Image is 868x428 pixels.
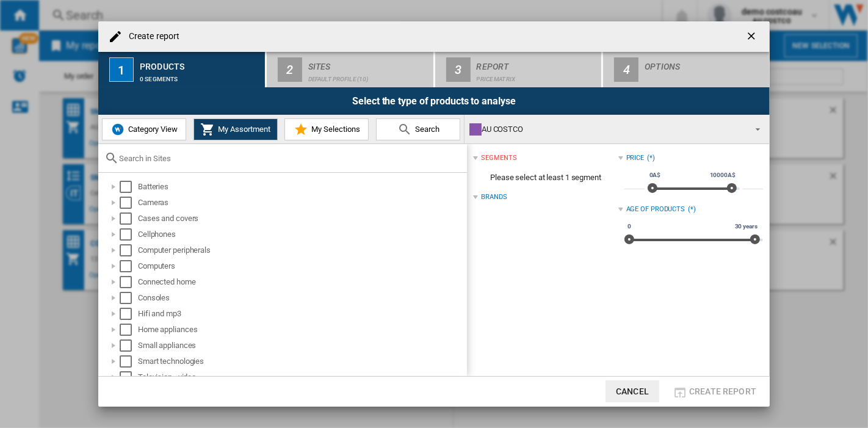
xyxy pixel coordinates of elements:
[120,324,138,336] md-checkbox: Select
[138,260,465,272] div: Computers
[626,153,645,163] div: Price
[119,154,461,163] input: Search in Sites
[120,181,138,193] md-checkbox: Select
[138,197,465,209] div: Cameras
[138,292,465,304] div: Consoles
[740,24,765,49] button: getI18NText('BUTTONS.CLOSE_DIALOG')
[120,228,138,241] md-checkbox: Select
[689,386,756,396] span: Create report
[645,57,765,70] div: Options
[412,125,439,134] span: Search
[193,118,278,140] button: My Assortment
[98,87,770,115] div: Select the type of products to analyse
[308,70,429,82] div: Default profile (10)
[648,170,663,180] span: 0A$
[125,125,178,134] span: Category View
[123,31,179,43] h4: Create report
[102,118,186,140] button: Category View
[138,324,465,336] div: Home appliances
[109,57,134,82] div: 1
[745,30,760,45] ng-md-icon: getI18NText('BUTTONS.CLOSE_DIALOG')
[376,118,460,140] button: Search
[120,308,138,320] md-checkbox: Select
[626,205,685,214] div: Age of products
[120,212,138,225] md-checkbox: Select
[140,70,260,82] div: 0 segments
[626,222,633,231] span: 0
[138,355,465,368] div: Smart technologies
[120,197,138,209] md-checkbox: Select
[481,192,507,202] div: Brands
[669,380,760,402] button: Create report
[120,371,138,383] md-checkbox: Select
[278,57,302,82] div: 2
[215,125,270,134] span: My Assortment
[98,52,266,87] button: 1 Products 0 segments
[477,57,597,70] div: Report
[138,244,465,256] div: Computer peripherals
[138,228,465,241] div: Cellphones
[120,276,138,288] md-checkbox: Select
[606,380,659,402] button: Cancel
[120,339,138,352] md-checkbox: Select
[120,292,138,304] md-checkbox: Select
[733,222,759,231] span: 30 years
[138,339,465,352] div: Small appliances
[614,57,638,82] div: 4
[308,57,429,70] div: Sites
[120,244,138,256] md-checkbox: Select
[603,52,770,87] button: 4 Options
[477,70,597,82] div: Price Matrix
[138,371,465,383] div: Television - video
[284,118,369,140] button: My Selections
[308,125,360,134] span: My Selections
[446,57,471,82] div: 3
[473,166,618,189] span: Please select at least 1 segment
[138,308,465,320] div: Hifi and mp3
[140,57,260,70] div: Products
[469,121,745,138] div: AU COSTCO
[138,212,465,225] div: Cases and covers
[708,170,737,180] span: 10000A$
[481,153,516,163] div: segments
[110,122,125,137] img: wiser-icon-blue.png
[138,181,465,193] div: Batteries
[435,52,603,87] button: 3 Report Price Matrix
[138,276,465,288] div: Connected home
[267,52,435,87] button: 2 Sites Default profile (10)
[120,355,138,368] md-checkbox: Select
[120,260,138,272] md-checkbox: Select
